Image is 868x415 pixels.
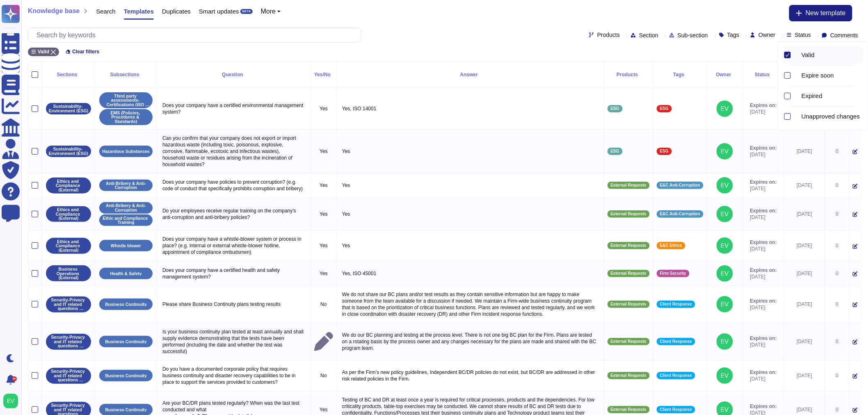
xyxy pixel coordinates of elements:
span: Expires on: [750,207,777,214]
span: Valid [38,49,49,54]
div: Answer [340,72,601,77]
div: [DATE] [788,182,822,189]
span: [DATE] [750,376,777,382]
button: New template [789,5,852,21]
p: Does your company have policies to prevent corruption? (e.g. code of conduct that specifically pr... [160,177,307,194]
div: Expired [795,87,863,105]
p: Third party assessments- Certifications (ISO 14001-Ecovadis- CPD) [102,94,150,107]
span: ESG [660,107,669,111]
span: Firm Security [660,271,686,276]
p: Yes [340,209,601,219]
p: Security-Privacy and IT related questions (External) [49,298,88,311]
img: user [717,296,733,312]
div: Valid [795,46,863,64]
img: user [717,206,733,222]
span: [DATE] [750,214,777,221]
div: [DATE] [788,211,822,217]
span: Products [597,32,620,38]
div: Sections [45,72,91,77]
span: External Requests [611,244,646,248]
span: ESG [611,149,619,153]
span: Sub-section [678,32,708,38]
p: Does your company have a certified health and safety management system? [160,265,307,282]
span: ESG [660,149,669,153]
p: Does your company have a certified environmental management system? [160,100,307,117]
div: [DATE] [788,242,822,249]
span: Clear filters [72,49,99,54]
span: Smart updates [199,8,239,14]
p: Business Continuity [105,408,147,412]
div: 0 [829,406,846,413]
p: We do our BC planning and testing at the process level. There is not one big BC plan for the Firm... [340,330,601,353]
p: Business Continuity [105,302,147,307]
div: [DATE] [788,406,822,413]
img: user [717,367,733,384]
p: Yes [340,180,601,191]
span: Expires on: [750,145,777,151]
p: Is your business continuity plan tested at least annually and shall supply evidence demonstrating... [160,326,307,357]
img: user [717,143,733,160]
input: Search by keywords [32,28,361,42]
span: Expired [802,92,822,100]
div: Expired [795,91,798,101]
p: Anti-Bribery & Anti-Corruption [102,181,150,190]
span: External Requests [611,183,646,187]
div: Tags [657,72,704,77]
span: External Requests [611,212,646,216]
div: 0 [829,242,846,249]
p: Does your company have a whistle-blower system or process in place? (e.g. internal or external wh... [160,234,307,258]
p: Please share Business Continuity plans testing results [160,299,307,310]
span: Client Response [660,408,692,412]
span: External Requests [611,302,646,306]
div: Question [160,72,307,77]
p: Ethic and Compliance Training [102,216,150,225]
div: 0 [829,148,846,155]
span: ESG [611,107,619,111]
img: user [3,394,18,408]
span: Expire soon [802,72,834,79]
p: Yes [314,242,333,249]
div: 0 [829,182,846,189]
p: Yes, ISO 45001 [340,268,601,279]
span: Unapproved changes [802,113,860,120]
p: Ethics and Compliance (External) [49,179,88,192]
div: Products [608,72,650,77]
p: Yes [314,182,333,189]
span: Client Response [660,340,692,344]
span: Owner [758,32,775,38]
p: Yes, ISO 14001 [340,103,601,114]
span: [DATE] [750,151,777,158]
span: Duplicates [162,8,191,14]
div: Valid [802,51,860,59]
img: user [717,333,733,350]
span: Expires on: [750,403,777,410]
div: 0 [829,301,846,308]
div: Unapproved changes [795,112,798,121]
button: user [2,392,24,410]
div: 0 [829,372,846,379]
p: Can you confirm that your company does not export or import hazardous waste (including toxic, poi... [160,133,307,170]
p: Yes [340,146,601,157]
div: Status [747,72,781,77]
div: [DATE] [788,148,822,155]
span: Client Response [660,302,692,306]
span: Expires on: [750,102,777,109]
span: Client Response [660,374,692,378]
span: Status [795,32,811,38]
span: Section [639,32,658,38]
span: [DATE] [750,185,777,192]
p: Sustainability- Environment (ESG) [49,147,88,155]
p: Anti-Bribery & Anti-Corruption [102,203,150,212]
p: Yes [340,240,601,251]
p: Business Operations (External) [49,267,88,280]
span: Expires on: [750,267,777,274]
span: E&C Anti-Corruption [660,212,700,216]
span: Valid [802,51,815,59]
span: E&C Ethics [660,244,682,248]
span: External Requests [611,374,646,378]
p: Health & Safety [110,271,142,276]
p: As per the Firm’s new policy guidelines, Independent BC/DR policies do not exist, but BC/DR are a... [340,367,601,384]
div: Expire soon [795,66,863,85]
span: Comments [830,32,858,38]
